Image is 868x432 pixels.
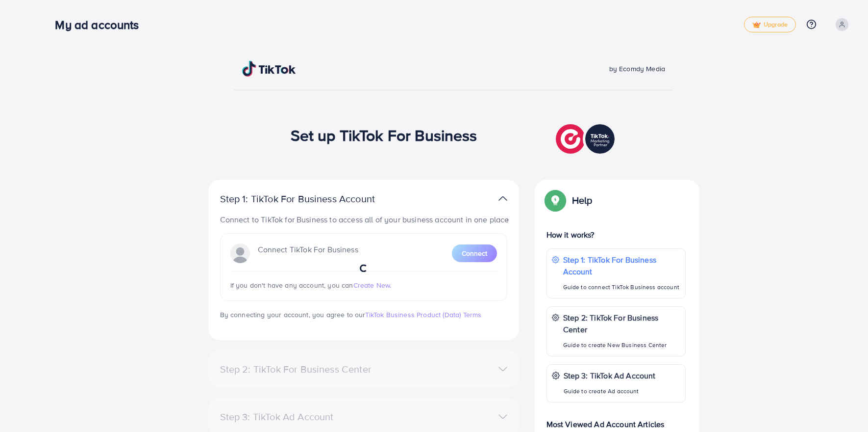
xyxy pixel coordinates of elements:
[546,191,564,209] img: Popup guide
[563,312,680,335] p: Step 2: TikTok For Business Center
[546,410,686,430] p: Most Viewed Ad Account Articles
[609,64,665,74] span: by Ecomdy Media
[572,194,593,206] p: Help
[498,191,507,206] img: TikTok partner
[564,385,656,397] p: Guide to create Ad account
[220,193,406,205] p: Step 1: TikTok For Business Account
[752,22,761,28] img: tick
[291,126,477,144] h1: Set up TikTok For Business
[55,18,147,32] h3: My ad accounts
[563,339,680,351] p: Guide to create New Business Center
[564,370,656,381] p: Step 3: TikTok Ad Account
[556,122,617,156] img: TikTok partner
[546,229,686,241] p: How it works?
[242,61,296,77] img: TikTok
[563,281,680,293] p: Guide to connect TikTok Business account
[563,254,680,277] p: Step 1: TikTok For Business Account
[752,21,788,28] span: Upgrade
[744,17,796,32] a: tickUpgrade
